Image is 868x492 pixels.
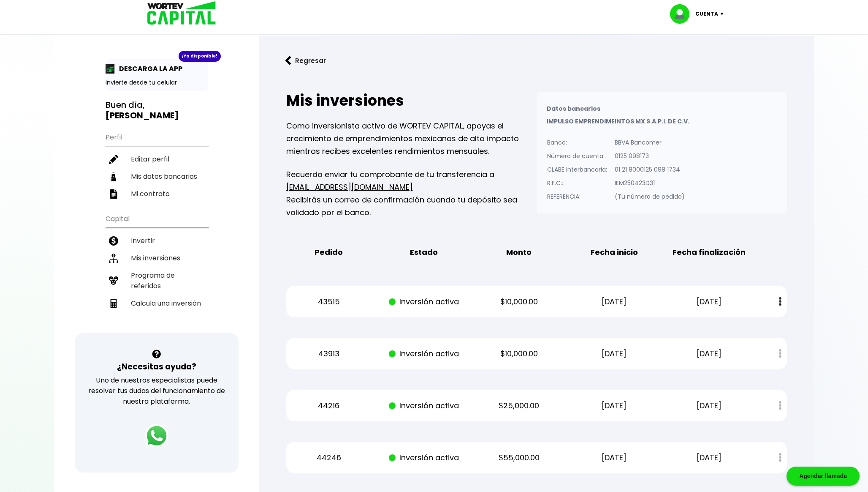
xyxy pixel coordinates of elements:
[384,347,464,360] p: Inversión activa
[384,451,464,464] p: Inversión activa
[479,399,559,412] p: $25,000.00
[669,295,749,308] p: [DATE]
[615,163,685,176] p: 01 21 8000125 098 1734
[718,13,730,15] img: icon-down
[547,163,607,176] p: CLABE Interbancaria:
[479,347,559,360] p: $10,000.00
[106,100,208,121] h3: Buen día,
[547,150,607,162] p: Número de cuenta:
[286,120,537,158] p: Como inversionista activo de WORTEV CAPITAL, apoyas el crecimiento de emprendimientos mexicanos d...
[289,451,369,464] p: 44246
[273,49,800,72] a: flecha izquierdaRegresar
[285,56,291,65] img: flecha izquierda
[286,92,537,109] h2: Mis inversiones
[615,177,685,189] p: IEM250423D31
[410,246,438,259] b: Estado
[695,8,718,20] p: Cuenta
[591,246,638,259] b: Fecha inicio
[506,246,532,259] b: Monto
[673,246,746,259] b: Fecha finalización
[86,375,228,407] p: Uno de nuestros especialistas puede resolver tus dudas del funcionamiento de nuestra plataforma.
[106,232,208,249] a: Invertir
[547,117,689,126] b: IMPULSO EMPRENDIMEINTOS MX S.A.P.I. DE C.V.
[106,128,208,202] ul: Perfil
[109,236,118,246] img: invertir-icon.b3b967d7.svg
[547,136,607,149] p: Banco:
[286,168,537,219] p: Recuerda enviar tu comprobante de tu transferencia a Recibirás un correo de confirmación cuando t...
[615,136,685,149] p: BBVA Bancomer
[547,190,607,203] p: REFERENCIA:
[669,451,749,464] p: [DATE]
[479,295,559,308] p: $10,000.00
[106,168,208,185] a: Mis datos bancarios
[106,267,208,295] a: Programa de referidos
[574,347,654,360] p: [DATE]
[117,361,196,373] h3: ¿Necesitas ayuda?
[109,189,118,199] img: contrato-icon.f2db500c.svg
[109,299,118,308] img: calculadora-icon.17d418c4.svg
[106,150,208,168] a: Editar perfil
[384,399,464,412] p: Inversión activa
[106,109,179,121] b: [PERSON_NAME]
[289,399,369,412] p: 44216
[115,63,182,74] p: DESCARGA LA APP
[669,347,749,360] p: [DATE]
[106,185,208,202] a: Mi contrato
[574,451,654,464] p: [DATE]
[384,295,464,308] p: Inversión activa
[615,150,685,162] p: 0125 098173
[109,155,118,164] img: editar-icon.952d3147.svg
[670,4,695,24] img: profile-image
[574,295,654,308] p: [DATE]
[315,246,343,259] b: Pedido
[547,104,600,113] b: Datos bancarios
[479,451,559,464] p: $55,000.00
[574,399,654,412] p: [DATE]
[669,399,749,412] p: [DATE]
[787,467,860,486] div: Agendar llamada
[145,424,168,448] img: logos_whatsapp-icon.242b2217.svg
[273,49,339,72] button: Regresar
[106,78,208,87] p: Invierte desde tu celular
[547,177,607,189] p: R.F.C.:
[109,276,118,285] img: recomiendanos-icon.9b8e9327.svg
[106,295,208,312] a: Calcula una inversión
[286,182,413,192] a: [EMAIL_ADDRESS][DOMAIN_NAME]
[109,254,118,263] img: inversiones-icon.6695dc30.svg
[289,295,369,308] p: 43515
[179,51,221,62] div: ¡Ya disponible!
[615,190,685,203] p: (Tu número de pedido)
[106,249,208,267] a: Mis inversiones
[289,347,369,360] p: 43913
[106,209,208,333] ul: Capital
[109,172,118,181] img: datos-icon.10cf9172.svg
[106,64,115,74] img: app-icon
